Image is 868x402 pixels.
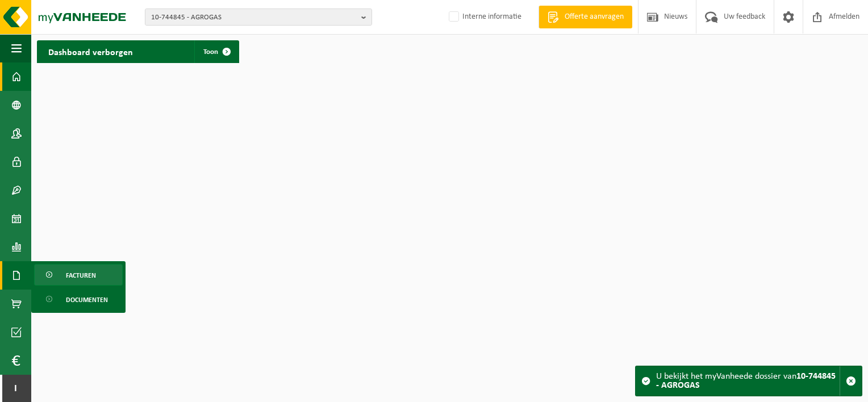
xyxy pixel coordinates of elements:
span: Offerte aanvragen [562,11,627,23]
span: Documenten [66,289,108,311]
a: Documenten [34,288,123,310]
strong: 10-744845 - AGROGAS [656,372,836,390]
div: U bekijkt het myVanheede dossier van [656,366,840,396]
span: Facturen [66,265,96,286]
a: Toon [194,40,238,63]
span: Toon [203,48,218,56]
h2: Dashboard verborgen [37,40,144,62]
button: 10-744845 - AGROGAS [145,9,372,26]
a: Facturen [34,264,123,286]
label: Interne informatie [446,9,521,26]
a: Offerte aanvragen [539,6,632,28]
span: 10-744845 - AGROGAS [151,9,357,26]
